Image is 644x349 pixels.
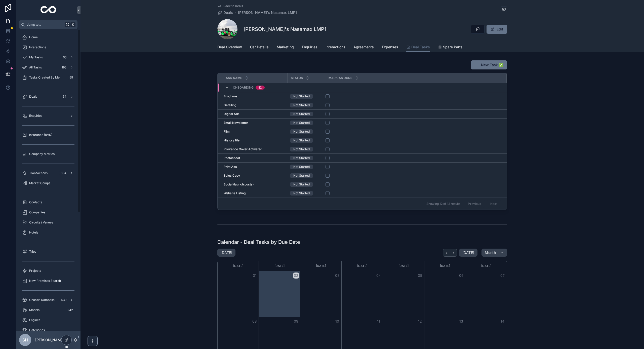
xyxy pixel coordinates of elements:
[19,228,77,237] a: Hotels
[224,191,246,195] strong: Website Listing
[29,230,38,235] span: Hotels
[19,73,77,82] a: Tasks Created By Me59
[19,63,77,72] a: All Tasks195
[382,45,398,50] span: Expenses
[19,92,77,101] a: Deals54
[217,239,300,246] h1: Calendar - Deal Tasks by Due Date
[224,103,284,107] a: Detailing
[224,174,284,178] a: Sales Copy
[217,10,233,15] a: Deals
[19,198,77,207] a: Contacts
[334,273,340,279] button: 03
[71,23,75,27] span: K
[290,138,322,143] a: Not Started
[29,279,61,283] span: New Premises Search
[29,269,41,273] span: Projects
[19,218,77,227] a: Circuits / Venues
[293,318,299,324] button: 09
[252,273,258,279] button: 01
[487,25,507,34] button: Edit
[458,318,464,324] button: 13
[29,55,43,59] span: My Tasks
[221,250,232,255] h2: [DATE]
[376,273,382,279] button: 04
[29,95,37,99] span: Deals
[458,273,464,279] button: 06
[29,75,60,80] span: Tasks Created By Me
[218,261,258,271] div: [DATE]
[224,76,242,80] span: Task Name
[293,147,310,151] div: Not Started
[29,65,42,69] span: All Tasks
[68,74,74,81] div: 59
[467,261,506,271] div: [DATE]
[293,156,310,160] div: Not Started
[19,179,77,188] a: Market Comps
[443,45,463,50] span: Spare Parts
[60,64,68,70] div: 195
[19,316,77,325] a: Engines
[224,130,230,133] strong: Film
[244,26,326,33] h1: [PERSON_NAME]'s Nasamax LMP1
[293,112,310,116] div: Not Started
[290,173,322,178] a: Not Started
[41,6,56,14] img: App logo
[224,138,239,142] strong: History file
[224,94,237,98] strong: Brochure
[19,20,77,29] button: Jump to...K
[19,43,77,52] a: Interactions
[302,43,317,53] a: Enquiries
[19,169,77,178] a: Transactions504
[22,337,28,343] span: SH
[29,210,45,214] span: Companies
[224,191,284,195] a: Website Listing
[293,191,310,196] div: Not Started
[29,133,52,137] span: Insurance (RVD)
[19,33,77,42] a: Home
[277,43,294,53] a: Marketing
[29,328,45,332] span: Categories
[233,86,254,90] span: Onboarding
[353,45,374,50] span: Agreements
[293,129,310,134] div: Not Started
[16,29,80,331] div: scrollable content
[224,130,284,134] a: Film
[19,326,77,335] a: Categories
[19,111,77,120] a: Enquiries
[290,147,322,151] a: Not Started
[224,103,236,107] strong: Detailing
[61,94,68,100] div: 54
[224,182,284,186] a: Social (launch posts)
[293,138,310,143] div: Not Started
[29,318,40,322] span: Engines
[471,60,507,69] a: New Task ✅
[293,94,310,99] div: Not Started
[224,182,254,186] strong: Social (launch posts)
[290,182,322,187] a: Not Started
[384,261,423,271] div: [DATE]
[293,165,310,169] div: Not Started
[19,130,77,139] a: Insurance (RVD)
[426,202,460,206] span: Showing 12 of 12 results
[277,45,294,50] span: Marketing
[250,43,269,53] a: Car Details
[353,43,374,53] a: Agreements
[459,249,477,257] button: [DATE]
[290,191,322,196] a: Not Started
[19,208,77,217] a: Companies
[29,308,39,312] span: Models
[224,156,240,160] strong: Photoshoot
[224,112,284,116] a: Digital Ads
[224,156,284,160] a: Photoshoot
[260,261,299,271] div: [DATE]
[406,43,430,52] a: Deal Tasks
[29,220,53,224] span: Circuits / Venues
[29,171,48,175] span: Transactions
[252,318,258,324] button: 08
[500,318,506,324] button: 14
[290,94,322,99] a: Not Started
[290,156,322,160] a: Not Started
[238,10,297,15] span: [PERSON_NAME]'s Nasamax LMP1
[19,276,77,285] a: New Premises Search
[27,23,63,27] span: Jump to...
